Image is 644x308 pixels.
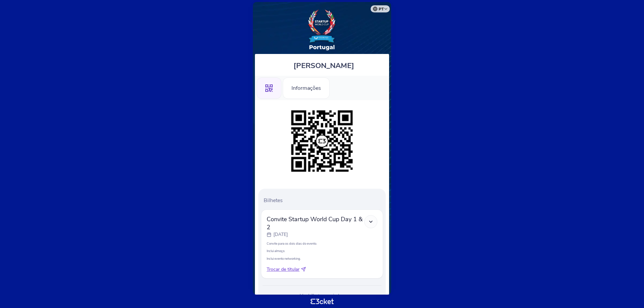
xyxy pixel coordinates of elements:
span: [PERSON_NAME] [293,61,354,71]
p: Inclui evento networking. [267,256,377,261]
img: Startup World Cup Portugal [307,9,337,51]
span: Trocar de titular [267,266,300,273]
a: Informações [283,84,330,91]
span: Convite Startup World Cup Day 1 & 2 [267,215,364,231]
p: Bilhetes [264,197,383,204]
p: Convite para os dois dias do evento. [267,241,377,246]
div: Informações [283,77,330,99]
p: [DATE] [273,231,288,238]
div: Ver bilhetes enviados [261,293,383,299]
p: Inclui almoço. [267,249,377,253]
img: 078c12ce180445e093500dd61fb0203a.png [288,107,356,175]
